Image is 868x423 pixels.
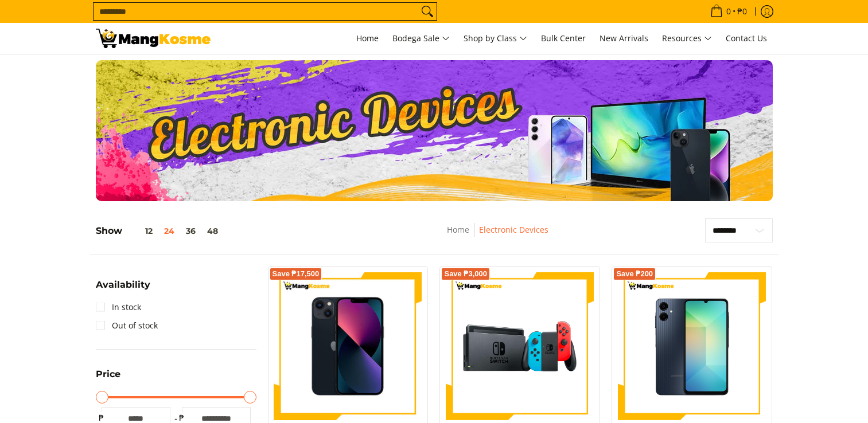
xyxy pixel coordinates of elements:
a: Home [447,224,469,235]
a: In stock [96,298,141,316]
span: Price [96,370,120,379]
button: Search [418,3,437,20]
a: Bulk Center [535,23,591,54]
span: • [707,5,750,18]
span: Bulk Center [541,33,586,44]
span: Shop by Class [464,32,527,46]
a: Bodega Sale [387,23,456,54]
img: nintendo-switch-with-joystick-and-dock-full-view-mang-kosme [446,272,594,420]
span: Resources [662,32,712,46]
span: ₱0 [735,7,749,15]
span: Contact Us [726,33,767,44]
img: samsung-a06-smartphone-full-view-mang-kosme [618,272,766,420]
a: Electronic Devices [479,224,548,235]
span: Save ₱17,500 [273,271,320,277]
span: Save ₱200 [616,271,653,277]
button: 36 [180,226,201,236]
img: iPhone 13 128GB, Smartphone (Premium) [274,272,422,420]
img: Electronic Devices - Premium Brands with Warehouse Prices l Mang Kosme [96,29,211,48]
button: 24 [158,226,180,236]
a: Shop by Class [458,23,533,54]
a: Resources [656,23,718,54]
h5: Show [96,225,224,237]
span: New Arrivals [600,33,648,44]
span: Save ₱3,000 [444,271,487,277]
a: New Arrivals [594,23,654,54]
a: Out of stock [96,316,158,335]
nav: Main Menu [222,23,773,54]
nav: Breadcrumbs [366,223,629,249]
a: Home [351,23,384,54]
summary: Open [96,370,120,387]
button: 48 [201,226,224,236]
span: 0 [725,7,733,15]
span: Availability [96,280,150,289]
summary: Open [96,280,150,298]
span: Bodega Sale [392,32,450,46]
a: Contact Us [720,23,773,54]
span: Home [356,33,379,44]
button: 12 [122,226,158,236]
